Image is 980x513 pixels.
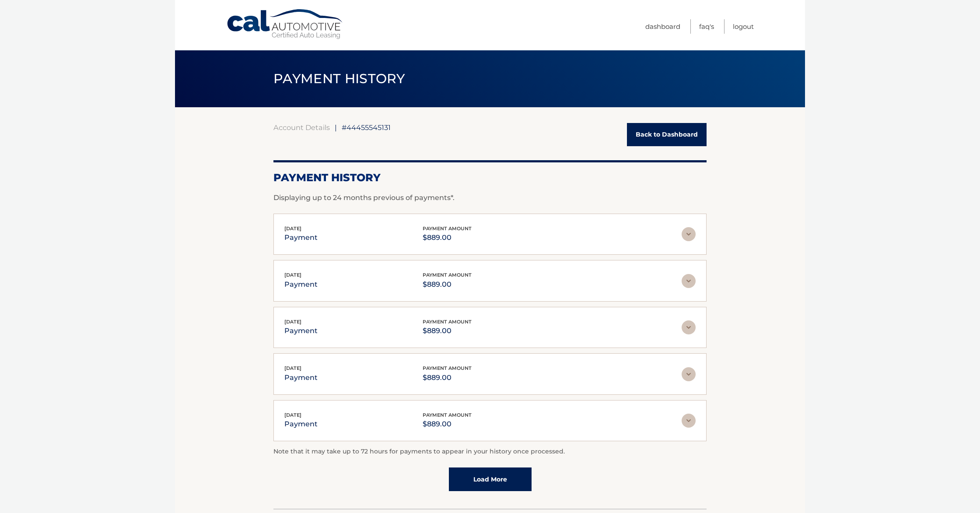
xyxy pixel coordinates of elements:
p: payment [284,372,318,384]
span: | [335,123,337,132]
span: [DATE] [284,272,301,278]
a: Logout [733,19,754,34]
a: Load More [449,467,532,491]
span: payment amount [423,365,472,371]
p: payment [284,325,318,337]
p: $889.00 [423,372,472,384]
img: accordion-rest.svg [682,274,696,288]
a: Cal Automotive [226,9,344,40]
span: [DATE] [284,225,301,232]
span: #44455545131 [342,123,391,132]
span: payment amount [423,412,472,418]
p: payment [284,418,318,430]
p: $889.00 [423,278,472,291]
h2: Payment History [273,171,707,184]
p: payment [284,232,318,244]
p: $889.00 [423,325,472,337]
p: payment [284,278,318,291]
img: accordion-rest.svg [682,320,696,334]
a: Account Details [273,123,330,132]
a: Back to Dashboard [627,123,707,146]
p: $889.00 [423,232,472,244]
span: [DATE] [284,412,301,418]
span: [DATE] [284,319,301,325]
span: payment amount [423,272,472,278]
span: PAYMENT HISTORY [273,70,405,87]
a: Dashboard [645,19,680,34]
p: Note that it may take up to 72 hours for payments to appear in your history once processed. [273,446,707,457]
p: Displaying up to 24 months previous of payments*. [273,193,707,203]
img: accordion-rest.svg [682,367,696,381]
span: payment amount [423,319,472,325]
span: [DATE] [284,365,301,371]
img: accordion-rest.svg [682,414,696,428]
span: payment amount [423,225,472,232]
p: $889.00 [423,418,472,430]
a: FAQ's [699,19,714,34]
img: accordion-rest.svg [682,227,696,241]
